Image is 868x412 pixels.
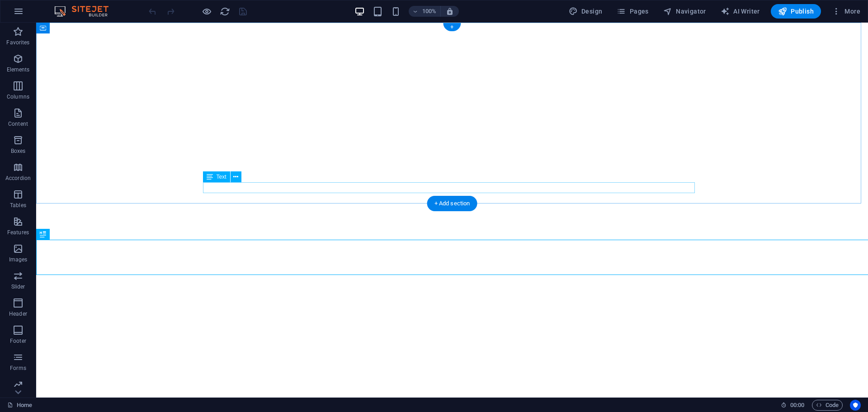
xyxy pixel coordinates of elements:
button: AI Writer [717,4,764,19]
div: Design (Ctrl+Alt+Y) [565,4,606,19]
span: Pages [617,7,648,16]
button: Design [565,4,606,19]
img: Editor Logo [52,6,120,17]
span: Text [217,174,226,180]
button: Click here to leave preview mode and continue editing [201,6,212,17]
button: Usercentrics [850,400,861,411]
button: 100% [409,6,441,17]
div: + Add section [427,196,477,211]
p: Features [7,229,29,236]
p: Accordion [5,175,31,182]
button: Navigator [660,4,710,19]
i: Reload page [220,6,230,17]
p: Footer [10,337,26,345]
p: Favorites [6,39,29,46]
span: More [832,7,860,16]
a: Click to cancel selection. Double-click to open Pages [7,400,32,411]
span: Publish [778,7,814,16]
p: Header [9,310,27,317]
button: Publish [771,4,821,19]
button: Code [812,400,843,411]
p: Content [8,120,28,128]
div: + [443,23,461,31]
span: AI Writer [721,7,760,16]
i: On resize automatically adjust zoom level to fit chosen device. [446,7,454,15]
p: Tables [10,202,26,209]
p: Boxes [11,147,26,155]
button: More [828,4,864,19]
p: Images [9,256,28,263]
p: Slider [11,283,25,290]
p: Columns [7,93,29,100]
span: 00 00 [790,400,804,411]
h6: 100% [422,6,437,17]
span: : [797,402,798,408]
h6: Session time [781,400,805,411]
p: Elements [7,66,30,73]
span: Design [569,7,603,16]
button: reload [219,6,230,17]
span: Navigator [663,7,706,16]
span: Code [816,400,839,411]
button: Pages [613,4,652,19]
p: Forms [10,365,26,372]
